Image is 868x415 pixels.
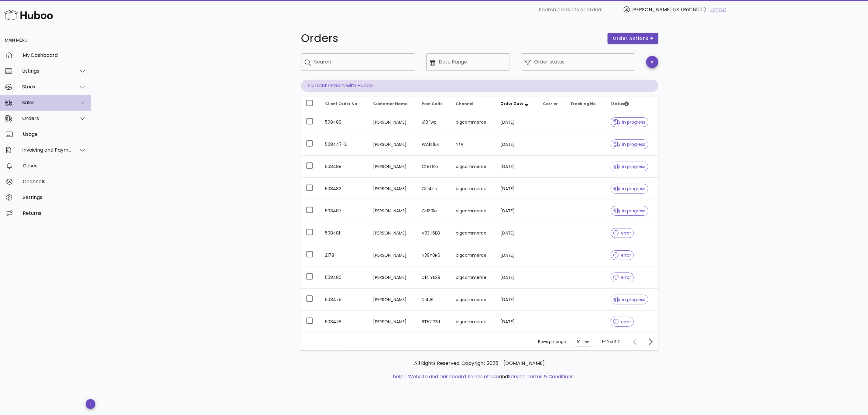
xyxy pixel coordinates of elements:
td: WA141EX [417,133,451,156]
td: 508480 [321,266,368,289]
button: order actions [608,33,658,44]
a: Website and Dashboard Terms of Use [408,373,499,380]
td: [PERSON_NAME] [368,311,417,333]
td: N14JE [417,289,451,311]
td: bigcommerce [451,200,496,222]
td: [PERSON_NAME] [368,266,417,289]
td: Ct130le [417,200,451,222]
th: Channel [451,97,496,111]
td: bigcommerce [451,266,496,289]
p: Current Orders with Huboo [301,80,658,92]
td: [DATE] [496,222,538,244]
a: help [393,373,403,380]
div: Sales [22,100,72,105]
td: [DATE] [496,200,538,222]
th: Carrier [538,97,565,111]
th: Customer Name [368,97,417,111]
span: Tracking No. [570,101,597,106]
td: [DATE] [496,178,538,200]
div: Usage [23,131,86,137]
span: Status [611,101,629,106]
td: [DATE] [496,311,538,333]
td: 508487 [321,200,368,222]
td: N39Y0R6 [417,244,451,266]
td: V93H6E8 [417,222,451,244]
td: [PERSON_NAME] [368,289,417,311]
th: Status [606,97,658,111]
img: Huboo Logo [4,9,53,22]
div: 10Rows per page: [577,337,591,347]
td: bigcommerce [451,222,496,244]
a: Service Terms & Conditions [508,373,574,380]
td: Ol114he [417,178,451,200]
span: Carrier [543,101,558,106]
h1: Orders [301,33,601,44]
div: Returns [23,210,86,216]
span: Channel [456,101,473,106]
div: Settings [23,194,86,200]
a: Logout [710,6,726,13]
td: [DATE] [496,289,538,311]
td: bigcommerce [451,178,496,200]
span: error [613,253,631,257]
td: [PERSON_NAME] [368,111,417,133]
span: in progress [613,209,646,213]
td: 508478 [321,311,368,333]
div: Orders [22,115,72,121]
td: S10 1wp [417,111,451,133]
div: Channels [23,179,86,184]
span: error [613,320,631,324]
td: [PERSON_NAME] [368,156,417,178]
td: [PERSON_NAME] [368,133,417,156]
td: bigcommerce [451,311,496,333]
span: in progress [613,142,646,146]
td: 508482 [321,178,368,200]
th: Client Order No. [321,97,368,111]
span: error [613,231,631,235]
span: in progress [613,120,646,124]
div: My Dashboard [23,52,86,58]
span: Order Date [501,101,524,106]
td: [DATE] [496,111,538,133]
span: in progress [613,297,646,302]
td: [PERSON_NAME] [368,178,417,200]
button: Next page [645,336,656,347]
td: N/A [451,133,496,156]
td: 2178 [321,244,368,266]
td: bigcommerce [451,111,496,133]
span: in progress [613,187,646,191]
span: [PERSON_NAME] UK [631,6,679,13]
div: Stock [22,84,72,90]
li: and [406,373,574,380]
span: Client Order No. [325,101,359,106]
td: BT52 2BJ [417,311,451,333]
td: [DATE] [496,156,538,178]
td: D14 YE29 [417,266,451,289]
p: All Rights Reserved. Copyright 2025 - [DOMAIN_NAME] [306,360,654,367]
td: [PERSON_NAME] [368,244,417,266]
th: Post Code [417,97,451,111]
td: Cf81 8rx [417,156,451,178]
td: bigcommerce [451,156,496,178]
td: [PERSON_NAME] [368,200,417,222]
span: order actions [612,35,649,42]
td: 508481 [321,222,368,244]
td: 508488 [321,156,368,178]
div: Listings [22,68,72,74]
td: 508479 [321,289,368,311]
td: 508489 [321,111,368,133]
div: 10 [577,339,581,345]
span: error [613,275,631,280]
td: [DATE] [496,266,538,289]
span: Post Code [422,101,443,106]
td: bigcommerce [451,244,496,266]
td: [PERSON_NAME] [368,222,417,244]
div: Cases [23,163,86,169]
th: Order Date: Sorted descending. Activate to remove sorting. [496,97,538,111]
span: (Ref: 8100) [681,6,706,13]
td: [DATE] [496,133,538,156]
div: 1-10 of 312 [602,339,620,345]
td: 508447-2 [321,133,368,156]
div: Rows per page: [538,333,591,351]
td: [DATE] [496,244,538,266]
